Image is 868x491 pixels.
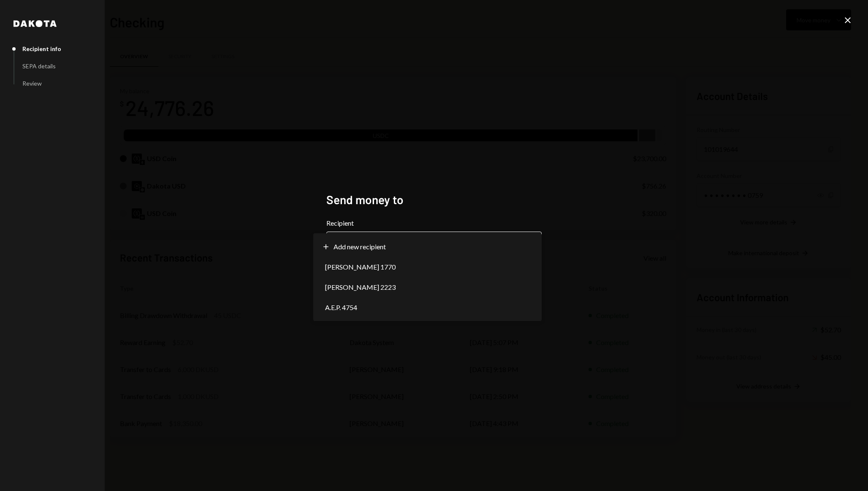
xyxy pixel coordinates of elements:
div: Recipient info [22,45,61,52]
span: [PERSON_NAME] 2223 [325,282,396,292]
div: Review [22,80,42,87]
span: Add new recipient [334,242,386,252]
span: [PERSON_NAME] 1770 [325,262,396,272]
span: A.E.P. 4754 [325,302,357,313]
button: Recipient [326,232,542,255]
div: SEPA details [22,62,56,70]
label: Recipient [326,218,542,228]
h2: Send money to [326,192,542,208]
